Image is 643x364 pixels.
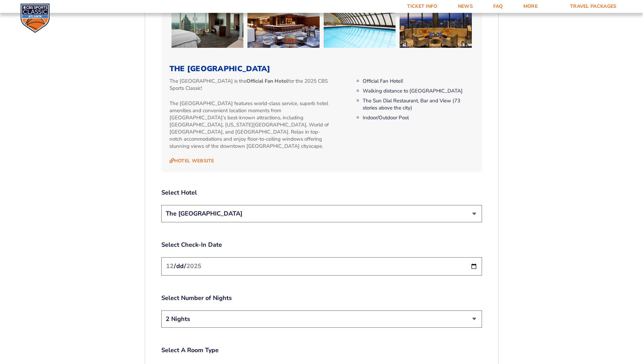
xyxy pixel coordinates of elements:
[246,78,288,84] strong: Official Fan Hotel
[161,241,482,249] label: Select Check-In Date
[20,3,50,33] img: CBS Sports Classic
[169,64,474,73] h3: The [GEOGRAPHIC_DATA]
[363,114,474,121] li: Indoor/Outdoor Pool
[161,188,482,197] label: Select Hotel
[363,78,474,85] li: Official Fan Hotel!
[161,346,482,355] label: Select A Room Type
[169,100,332,150] p: The [GEOGRAPHIC_DATA] features world-class service, superb hotel amenities and convenient locatio...
[363,87,474,95] li: Walking distance to [GEOGRAPHIC_DATA]
[363,97,474,112] li: The Sun Dial Restaurant, Bar and View (73 stories above the city)
[169,158,214,164] a: Hotel Website
[169,78,332,92] p: The [GEOGRAPHIC_DATA] is the for the 2025 CBS Sports Classic!
[161,294,482,302] label: Select Number of Nights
